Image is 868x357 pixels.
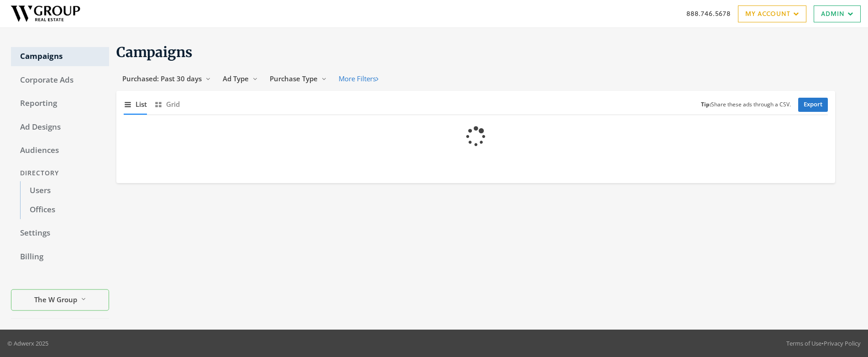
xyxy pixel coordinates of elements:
a: Users [20,181,109,200]
a: Export [798,98,828,112]
a: Offices [20,200,109,220]
span: List [136,99,147,110]
button: Grid [154,94,180,114]
button: Ad Type [217,70,264,87]
small: Share these ads through a CSV. [701,100,791,109]
a: Settings [11,224,109,243]
span: The W Group [34,294,77,304]
img: Adwerx [7,2,84,25]
button: More Filters [333,70,384,87]
span: Campaigns [116,43,193,61]
a: Billing [11,247,109,267]
span: Purchase Type [270,74,318,83]
a: Campaigns [11,47,109,66]
button: Purchased: Past 30 days [116,70,217,87]
a: Privacy Policy [824,339,861,347]
a: Admin [814,5,861,22]
a: 888.746.5678 [686,9,731,18]
button: List [124,94,147,114]
button: Purchase Type [264,70,333,87]
a: Terms of Use [786,339,821,347]
a: My Account [738,5,806,22]
b: Tip: [701,100,711,108]
button: The W Group [11,289,109,311]
p: © Adwerx 2025 [7,339,48,348]
span: Ad Type [223,74,249,83]
div: Directory [11,165,109,182]
a: Ad Designs [11,118,109,137]
a: Reporting [11,94,109,113]
span: Purchased: Past 30 days [122,74,202,83]
a: Corporate Ads [11,71,109,90]
div: • [786,339,861,348]
span: Grid [166,99,180,110]
a: Audiences [11,141,109,160]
